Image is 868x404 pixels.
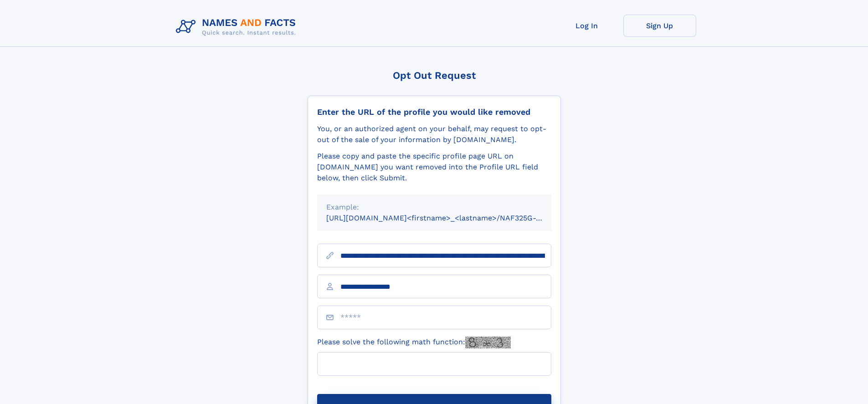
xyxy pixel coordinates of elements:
[308,70,561,81] div: Opt Out Request
[172,15,303,39] img: Logo Names and Facts
[326,202,542,213] div: Example:
[550,15,623,37] a: Log In
[317,337,511,348] label: Please solve the following math function:
[317,123,551,145] div: You, or an authorized agent on your behalf, may request to opt-out of the sale of your informatio...
[317,107,551,117] div: Enter the URL of the profile you would like removed
[317,151,551,184] div: Please copy and paste the specific profile page URL on [DOMAIN_NAME] you want removed into the Pr...
[326,214,569,222] small: [URL][DOMAIN_NAME]<firstname>_<lastname>/NAF325G-xxxxxxxx
[623,15,696,37] a: Sign Up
